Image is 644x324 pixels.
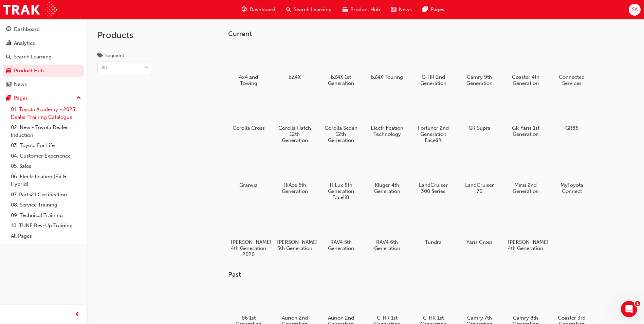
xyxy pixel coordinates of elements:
[462,182,497,194] h5: LandCruiser 70
[459,94,500,133] a: GR Supra
[231,74,266,86] h5: 4x4 and Towing
[231,239,266,257] h5: [PERSON_NAME] 4th Generation 2020
[97,30,152,41] h2: Products
[228,94,269,133] a: Corolla Cross
[3,92,84,105] button: Pages
[462,74,497,86] h5: Camry 9th Generation
[6,40,11,47] span: chart-icon
[413,208,454,248] a: Tundra
[277,239,313,251] h5: [PERSON_NAME] 5th Generation
[462,125,497,131] h5: GR Supra
[8,122,84,140] a: 02. New - Toyota Dealer Induction
[320,208,361,254] a: RAV4 5th Generation
[3,37,84,50] a: Analytics
[6,95,11,102] span: pages-icon
[274,43,315,83] a: bZ4X
[505,208,546,254] a: [PERSON_NAME] 4th Generation
[6,54,11,60] span: search-icon
[228,271,614,278] h3: Past
[76,94,81,103] span: up-icon
[281,3,337,17] a: search-iconSearch Learning
[632,6,638,14] span: SA
[320,94,361,146] a: Corolla Sedan 12th Generation
[386,3,417,17] a: news-iconNews
[3,22,84,92] button: DashboardAnalyticsSearch LearningProduct HubNews
[286,5,291,14] span: search-icon
[242,5,247,14] span: guage-icon
[6,68,11,74] span: car-icon
[3,65,84,77] a: Product Hub
[228,43,269,89] a: 4x4 and Towing
[423,5,428,14] span: pages-icon
[274,208,315,254] a: [PERSON_NAME] 5th Generation
[228,30,614,38] h3: Current
[101,64,107,72] div: All
[250,6,275,14] span: Dashboard
[3,23,84,36] a: Dashboard
[14,39,35,47] div: Analytics
[6,26,11,33] span: guage-icon
[337,3,386,17] a: car-iconProduct Hub
[75,310,80,319] span: prev-icon
[144,64,149,72] span: down-icon
[236,3,281,17] a: guage-iconDashboard
[413,43,454,89] a: C-HR 2nd Generation
[505,94,546,140] a: GR Yaris 1st Generation
[228,208,269,260] a: [PERSON_NAME] 4th Generation 2020
[621,301,637,317] iframe: Intercom live chat
[508,125,544,137] h5: GR Yaris 1st Generation
[508,74,544,86] h5: Coaster 4th Generation
[416,182,451,194] h5: LandCruiser 300 Series
[369,239,405,251] h5: RAV4 6th Generation
[629,4,641,16] button: SA
[551,43,592,89] a: Connected Services
[228,151,269,191] a: Granvia
[8,200,84,210] a: 08. Service Training
[551,94,592,133] a: GR86
[417,3,450,17] a: pages-iconPages
[8,210,84,221] a: 09. Technical Training
[294,6,332,14] span: Search Learning
[3,2,57,17] img: Trak
[274,94,315,146] a: Corolla Hatch 12th Generation
[462,239,497,245] h5: Yaris Cross
[554,74,590,86] h5: Connected Services
[14,80,27,88] div: News
[430,6,444,14] span: Pages
[14,53,52,61] div: Search Learning
[391,5,396,14] span: news-icon
[8,151,84,161] a: 04. Customer Experience
[551,151,592,197] a: MyToyota Connect
[97,53,103,59] span: tags-icon
[505,43,546,89] a: Coaster 4th Generation
[8,104,84,122] a: 01. Toyota Academy - 2025 Dealer Training Catalogue
[369,182,405,194] h5: Kluger 4th Generation
[277,182,313,194] h5: HiAce 6th Generation
[277,125,313,143] h5: Corolla Hatch 12th Generation
[413,151,454,197] a: LandCruiser 300 Series
[367,94,407,140] a: Electrification Technology
[459,208,500,248] a: Yaris Cross
[508,239,544,251] h5: [PERSON_NAME] 4th Generation
[416,74,451,86] h5: C-HR 2nd Generation
[8,161,84,172] a: 05. Sales
[320,43,361,89] a: bZ4X 1st Generation
[554,182,590,194] h5: MyToyota Connect
[231,182,266,188] h5: Granvia
[274,151,315,197] a: HiAce 6th Generation
[399,6,412,14] span: News
[8,172,84,190] a: 06. Electrification (EV & Hybrid)
[459,43,500,89] a: Camry 9th Generation
[8,190,84,200] a: 07. Parts21 Certification
[554,125,590,131] h5: GR86
[508,182,544,194] h5: Mirai 2nd Generation
[367,43,407,83] a: bZ4X Touring
[231,125,266,131] h5: Corolla Cross
[343,5,348,14] span: car-icon
[505,151,546,197] a: Mirai 2nd Generation
[320,151,361,203] a: HiLux 8th Generation Facelift
[323,239,359,251] h5: RAV4 5th Generation
[8,220,84,231] a: 10. TUNE Rev-Up Training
